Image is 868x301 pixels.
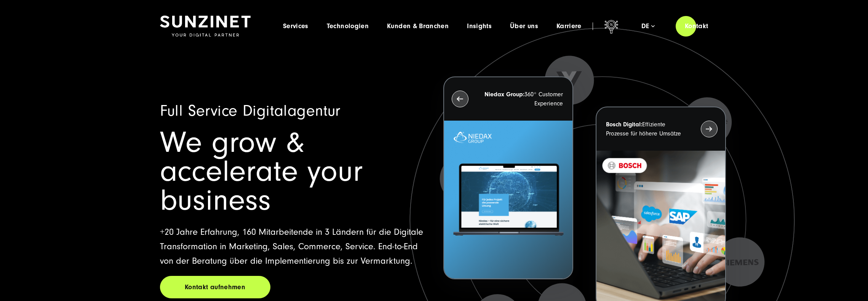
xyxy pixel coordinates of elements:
[484,91,524,98] strong: Niedax Group:
[444,121,572,279] img: Letztes Projekt von Niedax. Ein Laptop auf dem die Niedax Website geöffnet ist, auf blauem Hinter...
[160,225,425,268] p: +20 Jahre Erfahrung, 160 Mitarbeitende in 3 Ländern für die Digitale Transformation in Marketing,...
[482,90,563,108] p: 360° Customer Experience
[160,128,425,215] h1: We grow & accelerate your business
[160,102,340,120] span: Full Service Digitalagentur
[510,22,538,30] a: Über uns
[556,22,582,30] a: Karriere
[606,120,687,138] p: Effiziente Prozesse für höhere Umsätze
[327,22,369,30] a: Technologien
[160,276,270,298] a: Kontakt aufnehmen
[443,76,573,279] button: Niedax Group:360° Customer Experience Letztes Projekt von Niedax. Ein Laptop auf dem die Niedax W...
[641,22,655,30] div: de
[676,15,718,37] a: Kontakt
[160,16,251,37] img: SUNZINET Full Service Digital Agentur
[467,22,492,30] a: Insights
[283,22,309,30] a: Services
[387,22,449,30] a: Kunden & Branchen
[606,121,642,128] strong: Bosch Digital:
